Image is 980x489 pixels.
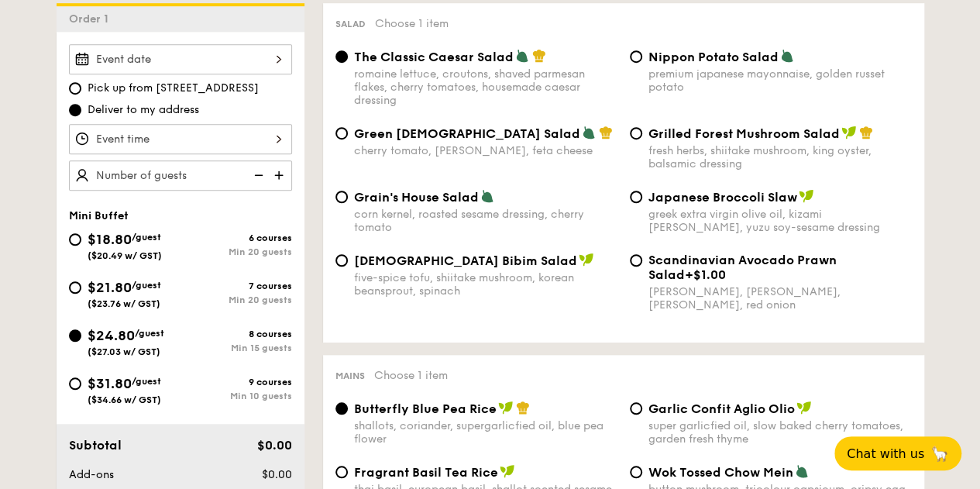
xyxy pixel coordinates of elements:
[354,67,617,107] div: romaine lettuce, croutons, shaved parmesan flakes, cherry tomatoes, housemade caesar dressing
[88,327,135,344] span: $24.80
[532,49,546,63] img: icon-chef-hat.a58ddaea.svg
[256,438,291,453] span: $0.00
[181,329,292,339] div: 8 courses
[88,375,132,392] span: $31.80
[859,126,873,139] img: icon-chef-hat.a58ddaea.svg
[69,233,81,246] input: $18.80/guest($20.49 w/ GST)6 coursesMin 20 guests
[648,253,837,282] span: Scandinavian Avocado Prawn Salad
[354,208,617,234] div: corn kernel, roasted sesame dressing, cherry tomato
[69,12,115,26] span: Order 1
[796,401,812,415] img: icon-vegan.f8ff3823.svg
[630,254,642,267] input: Scandinavian Avocado Prawn Salad+$1.00[PERSON_NAME], [PERSON_NAME], [PERSON_NAME], red onion
[354,190,479,205] span: Grain's House Salad
[69,281,81,294] input: $21.80/guest($23.76 w/ GST)7 coursesMin 20 guests
[132,376,161,387] span: /guest
[69,377,81,390] input: $31.80/guest($34.66 w/ GST)9 coursesMin 10 guests
[269,160,292,190] img: icon-add.58712e84.svg
[582,126,596,139] img: icon-vegetarian.fe4039eb.svg
[579,253,594,267] img: icon-vegan.f8ff3823.svg
[799,189,814,203] img: icon-vegan.f8ff3823.svg
[69,438,122,453] span: Subtotal
[88,346,160,357] span: ($27.03 w/ GST)
[88,298,160,309] span: ($23.76 w/ GST)
[648,190,797,205] span: Japanese Broccoli Slaw
[648,401,795,416] span: Garlic Confit Aglio Olio
[648,465,793,480] span: Wok Tossed Chow Mein
[354,401,497,416] span: Butterfly Blue Pea Rice
[132,232,161,243] span: /guest
[780,49,794,63] img: icon-vegetarian.fe4039eb.svg
[354,271,617,298] div: five-spice tofu, shiitake mushroom, korean beansprout, spinach
[69,468,114,481] span: Add-ons
[88,279,132,296] span: $21.80
[500,464,515,478] img: icon-vegan.f8ff3823.svg
[847,446,924,461] span: Chat with us
[630,191,642,203] input: Japanese Broccoli Slawgreek extra virgin olive oil, kizami [PERSON_NAME], yuzu soy-sesame dressing
[181,294,292,305] div: Min 20 guests
[516,401,530,415] img: icon-chef-hat.a58ddaea.svg
[181,391,292,401] div: Min 10 guests
[630,127,642,139] input: Grilled Forest Mushroom Saladfresh herbs, shiitake mushroom, king oyster, balsamic dressing
[630,50,642,63] input: Nippon Potato Saladpremium japanese mayonnaise, golden russet potato
[69,209,129,222] span: Mini Buffet
[354,144,617,157] div: cherry tomato, [PERSON_NAME], feta cheese
[69,104,81,116] input: Deliver to my address
[181,343,292,353] div: Min 15 guests
[648,419,912,446] div: super garlicfied oil, slow baked cherry tomatoes, garden fresh thyme
[135,328,164,339] span: /guest
[335,19,366,29] span: Salad
[88,81,259,96] span: Pick up from [STREET_ADDRESS]
[374,369,448,382] span: Choose 1 item
[498,401,514,415] img: icon-vegan.f8ff3823.svg
[354,50,514,64] span: The Classic Caesar Salad
[375,17,449,30] span: Choose 1 item
[335,50,348,63] input: The Classic Caesar Saladromaine lettuce, croutons, shaved parmesan flakes, cherry tomatoes, house...
[480,189,494,203] img: icon-vegetarian.fe4039eb.svg
[354,126,580,141] span: Green [DEMOGRAPHIC_DATA] Salad
[841,126,857,139] img: icon-vegan.f8ff3823.svg
[630,466,642,478] input: Wok Tossed Chow Meinbutton mushroom, tricolour capsicum, cripsy egg noodle, kikkoman, super garli...
[354,253,577,268] span: [DEMOGRAPHIC_DATA] Bibim Salad
[630,402,642,415] input: Garlic Confit Aglio Oliosuper garlicfied oil, slow baked cherry tomatoes, garden fresh thyme
[181,377,292,387] div: 9 courses
[599,126,613,139] img: icon-chef-hat.a58ddaea.svg
[69,44,292,74] input: Event date
[335,127,348,139] input: Green [DEMOGRAPHIC_DATA] Saladcherry tomato, [PERSON_NAME], feta cheese
[648,285,912,312] div: [PERSON_NAME], [PERSON_NAME], [PERSON_NAME], red onion
[354,465,498,480] span: Fragrant Basil Tea Rice
[88,394,161,405] span: ($34.66 w/ GST)
[181,281,292,291] div: 7 courses
[69,329,81,342] input: $24.80/guest($27.03 w/ GST)8 coursesMin 15 guests
[648,126,840,141] span: Grilled Forest Mushroom Salad
[261,468,291,481] span: $0.00
[88,102,199,118] span: Deliver to my address
[335,370,365,381] span: Mains
[834,436,961,470] button: Chat with us🦙
[648,144,912,170] div: fresh herbs, shiitake mushroom, king oyster, balsamic dressing
[930,445,949,463] span: 🦙
[795,464,809,478] img: icon-vegetarian.fe4039eb.svg
[181,246,292,257] div: Min 20 guests
[648,67,912,94] div: premium japanese mayonnaise, golden russet potato
[69,160,292,191] input: Number of guests
[685,267,726,282] span: +$1.00
[181,232,292,243] div: 6 courses
[354,419,617,446] div: shallots, coriander, supergarlicfied oil, blue pea flower
[335,466,348,478] input: Fragrant Basil Tea Ricethai basil, european basil, shallot scented sesame oil, barley multigrain ...
[335,191,348,203] input: Grain's House Saladcorn kernel, roasted sesame dressing, cherry tomato
[246,160,269,190] img: icon-reduce.1d2dbef1.svg
[648,208,912,234] div: greek extra virgin olive oil, kizami [PERSON_NAME], yuzu soy-sesame dressing
[515,49,529,63] img: icon-vegetarian.fe4039eb.svg
[88,250,162,261] span: ($20.49 w/ GST)
[648,50,779,64] span: Nippon Potato Salad
[69,82,81,95] input: Pick up from [STREET_ADDRESS]
[69,124,292,154] input: Event time
[132,280,161,291] span: /guest
[335,402,348,415] input: Butterfly Blue Pea Riceshallots, coriander, supergarlicfied oil, blue pea flower
[88,231,132,248] span: $18.80
[335,254,348,267] input: [DEMOGRAPHIC_DATA] Bibim Saladfive-spice tofu, shiitake mushroom, korean beansprout, spinach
